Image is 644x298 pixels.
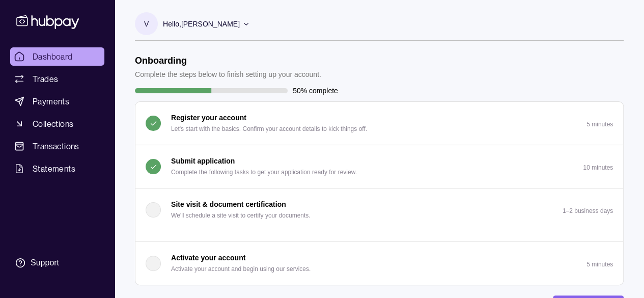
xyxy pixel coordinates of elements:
[135,102,623,145] button: Register your account Let's start with the basics. Confirm your account details to kick things of...
[33,50,73,63] span: Dashboard
[163,18,240,30] p: Hello, [PERSON_NAME]
[33,73,58,85] span: Trades
[10,115,104,133] a: Collections
[31,257,59,268] div: Support
[33,162,75,175] span: Statements
[135,69,321,80] p: Complete the steps below to finish setting up your account.
[293,85,338,96] p: 50% complete
[135,145,623,188] button: Submit application Complete the following tasks to get your application ready for review.10 minutes
[10,137,104,155] a: Transactions
[171,112,246,123] p: Register your account
[33,95,69,107] span: Payments
[171,210,311,221] p: We'll schedule a site visit to certify your documents.
[10,92,104,111] a: Payments
[10,252,104,274] a: Support
[171,252,245,263] p: Activate your account
[583,164,613,171] p: 10 minutes
[10,70,104,88] a: Trades
[135,231,623,241] div: Site visit & document certification We'll schedule a site visit to certify your documents.1–2 bus...
[135,55,321,66] h1: Onboarding
[563,207,613,214] p: 1–2 business days
[144,18,149,30] p: V
[586,121,613,128] p: 5 minutes
[33,118,73,130] span: Collections
[171,167,357,178] p: Complete the following tasks to get your application ready for review.
[171,155,235,167] p: Submit application
[171,123,367,134] p: Let's start with the basics. Confirm your account details to kick things off.
[135,188,623,231] button: Site visit & document certification We'll schedule a site visit to certify your documents.1–2 bus...
[135,242,623,285] button: Activate your account Activate your account and begin using our services.5 minutes
[171,199,286,210] p: Site visit & document certification
[33,140,79,152] span: Transactions
[10,159,104,178] a: Statements
[10,47,104,66] a: Dashboard
[171,263,311,275] p: Activate your account and begin using our services.
[586,261,613,268] p: 5 minutes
